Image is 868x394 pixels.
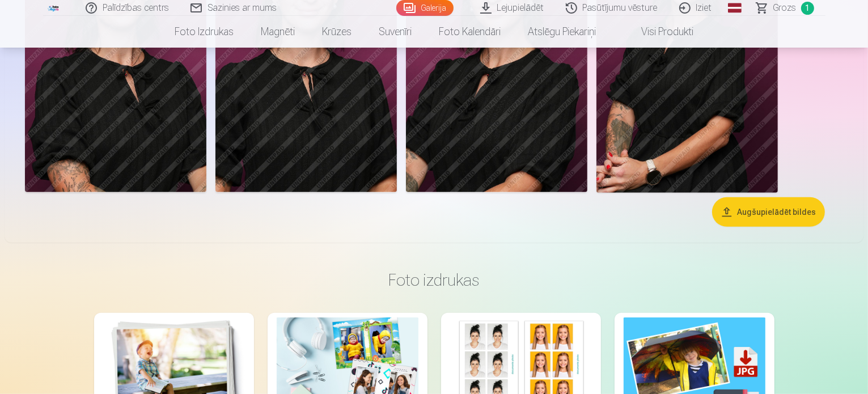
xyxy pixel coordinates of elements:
[609,16,707,48] a: Visi produkti
[308,16,365,48] a: Krūzes
[161,16,247,48] a: Foto izdrukas
[712,197,825,227] button: Augšupielādēt bildes
[103,270,765,290] h3: Foto izdrukas
[514,16,609,48] a: Atslēgu piekariņi
[365,16,425,48] a: Suvenīri
[425,16,514,48] a: Foto kalendāri
[48,5,60,11] img: /fa1
[801,2,814,15] span: 1
[773,1,797,15] span: Grozs
[247,16,308,48] a: Magnēti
